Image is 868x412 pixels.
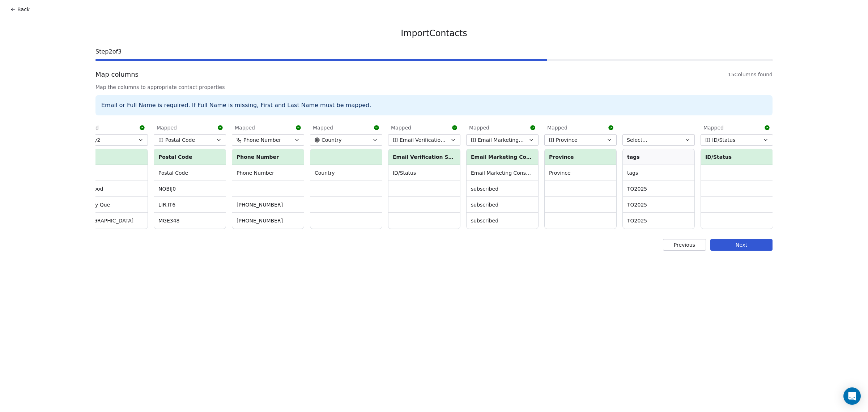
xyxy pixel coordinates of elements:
td: TO2025 [623,213,694,229]
span: Import Contacts [401,28,467,39]
span: Mapped [703,124,724,131]
span: Postal Code [165,136,195,144]
th: Email Marketing Consent [467,149,538,165]
td: NOBIJ0 [154,181,226,197]
th: ID/Status [701,149,773,165]
td: Province [545,165,616,181]
button: Next [710,239,773,251]
button: Previous [663,239,706,251]
th: Phone Number [232,149,304,165]
span: ID/Status [712,136,735,144]
td: subscribed [467,197,538,213]
span: Email Verification Status [400,136,447,144]
span: Country [322,136,342,144]
span: Mapped [235,124,255,131]
span: Mapped [547,124,567,131]
th: Province [545,149,616,165]
td: Bellwood [76,181,148,197]
td: LIR.IT6 [154,197,226,213]
span: Step 2 of 3 [95,47,773,56]
span: Province [556,136,578,144]
span: 15 Columns found [728,71,773,78]
td: Postal Code [154,165,226,181]
span: Map columns [95,70,139,79]
div: Email or Full Name is required. If Full Name is missing, First and Last Name must be mapped. [95,95,773,115]
span: Mapped [469,124,489,131]
button: Back [6,3,34,16]
td: Country [310,165,382,181]
td: [PHONE_NUMBER] [232,197,304,213]
td: MGE348 [154,213,226,229]
td: tags [623,165,694,181]
th: Postal Code [154,149,226,165]
span: Mapped [313,124,333,131]
td: Email Marketing Consent [467,165,538,181]
span: Mapped [157,124,177,131]
td: subscribed [467,213,538,229]
div: Open Intercom Messenger [843,387,861,405]
span: Phone Number [243,136,281,144]
td: Phone Number [232,165,304,181]
th: Email Verification Status [388,149,460,165]
td: TO2025 [623,197,694,213]
span: Map the columns to appropriate contact properties [95,84,773,91]
span: Mapped [391,124,411,131]
td: [GEOGRAPHIC_DATA] [76,213,148,229]
th: Ctiy [76,149,148,165]
td: Whitby Que [76,197,148,213]
td: ID/Status [388,165,460,181]
th: tags [623,149,694,165]
td: subscribed [467,181,538,197]
td: TO2025 [623,181,694,197]
span: Email Marketing Consent [478,136,525,144]
td: [PHONE_NUMBER] [232,213,304,229]
span: Select... [627,136,647,144]
td: City [76,165,148,181]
